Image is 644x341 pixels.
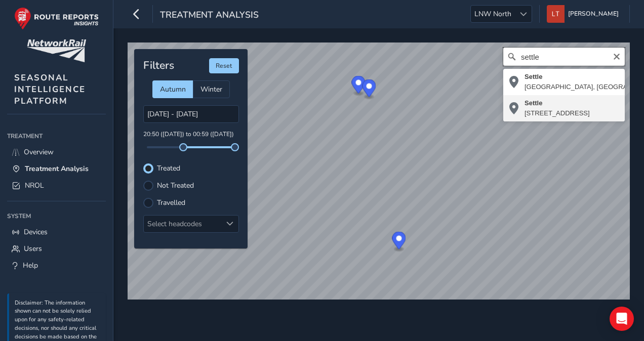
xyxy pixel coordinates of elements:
[14,72,86,107] span: SEASONAL INTELLIGENCE PLATFORM
[193,80,230,98] div: Winter
[7,144,106,160] a: Overview
[24,147,54,157] span: Overview
[128,42,630,300] canvas: Map
[525,108,590,118] div: [STREET_ADDRESS]
[7,224,106,240] a: Devices
[525,98,590,108] div: Settle
[143,59,174,72] h4: Filters
[7,160,106,177] a: Treatment Analysis
[152,80,193,98] div: Autumn
[157,199,185,206] label: Travelled
[568,5,619,23] span: [PERSON_NAME]
[7,129,106,144] div: Treatment
[200,84,222,94] span: Winter
[547,5,565,23] img: diamond-layout
[610,307,634,331] div: Open Intercom Messenger
[27,39,86,62] img: customer logo
[25,164,89,174] span: Treatment Analysis
[7,208,106,224] div: System
[160,9,259,23] span: Treatment Analysis
[7,257,106,274] a: Help
[352,76,366,97] div: Map marker
[613,51,621,61] button: Clear
[471,6,515,22] span: LNW North
[25,181,44,190] span: NROL
[24,244,42,253] span: Users
[392,232,406,252] div: Map marker
[7,240,106,257] a: Users
[23,261,38,270] span: Help
[157,165,180,172] label: Treated
[503,48,625,66] input: Search
[7,177,106,194] a: NROL
[160,84,186,94] span: Autumn
[547,5,622,23] button: [PERSON_NAME]
[143,130,239,139] p: 20:50 ([DATE]) to 00:59 ([DATE])
[144,216,222,232] div: Select headcodes
[209,58,239,73] button: Reset
[24,227,48,237] span: Devices
[157,182,194,189] label: Not Treated
[14,7,99,30] img: rr logo
[363,79,376,100] div: Map marker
